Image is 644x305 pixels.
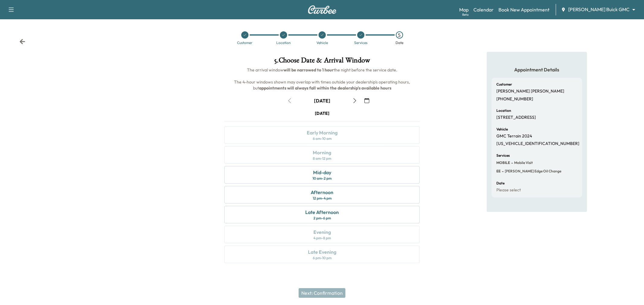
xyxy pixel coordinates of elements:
[504,169,561,174] span: Ewing Edge Oil Change
[459,6,469,13] a: MapBeta
[496,169,501,174] span: EE
[234,67,411,91] span: The arrival window the night before the service date. The 4-hour windows shown may overlap with t...
[568,6,630,13] span: [PERSON_NAME] Buick GMC
[284,67,334,73] b: will be narrowed to 1 hour
[314,97,330,104] div: [DATE]
[305,209,339,216] div: Late Afternoon
[496,109,511,112] h6: Location
[312,176,332,181] div: 10 am - 2 pm
[510,160,513,166] span: -
[19,39,25,45] div: Back
[496,127,508,131] h6: Vehicle
[496,154,510,157] h6: Services
[501,168,504,174] span: -
[311,189,333,196] div: Afternoon
[316,41,328,45] div: Vehicle
[313,196,332,201] div: 12 pm - 4 pm
[496,187,521,193] p: Please select
[354,41,367,45] div: Services
[396,31,403,39] div: 5
[496,89,564,94] p: [PERSON_NAME] [PERSON_NAME]
[237,41,252,45] div: Customer
[496,115,536,120] p: [STREET_ADDRESS]
[496,181,505,185] h6: Date
[315,110,329,116] div: [DATE]
[496,160,510,165] span: MOBILE
[313,169,331,176] div: Mid-day
[473,6,494,13] a: Calendar
[513,160,533,165] span: Mobile Visit
[276,41,291,45] div: Location
[462,12,469,17] div: Beta
[496,83,512,86] h6: Customer
[496,134,532,139] p: GMC Terrain 2024
[259,85,391,91] b: appointments will always fall within the dealership's available hours
[313,216,331,221] div: 2 pm - 6 pm
[396,41,403,45] div: Date
[496,96,533,102] p: [PHONE_NUMBER]
[219,57,425,67] h1: 5 . Choose Date & Arrival Window
[308,5,337,14] img: Curbee Logo
[496,141,579,146] p: [US_VEHICLE_IDENTIFICATION_NUMBER]
[498,6,549,13] a: Book New Appointment
[492,66,582,73] h5: Appointment Details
